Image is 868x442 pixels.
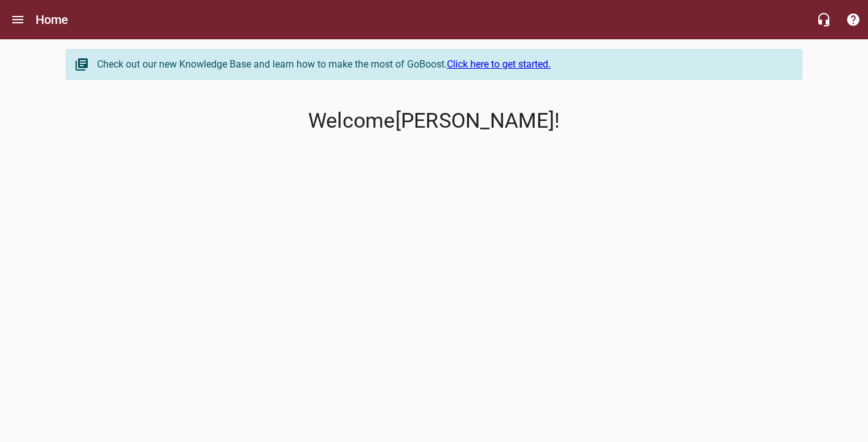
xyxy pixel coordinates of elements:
[447,58,551,70] a: Click here to get started.
[3,5,33,34] button: Open drawer
[97,57,789,72] div: Check out our new Knowledge Base and learn how to make the most of GoBoost.
[839,5,868,34] button: Support Portal
[66,109,802,133] p: Welcome [PERSON_NAME] !
[36,10,69,29] h6: Home
[809,5,839,34] button: Live Chat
